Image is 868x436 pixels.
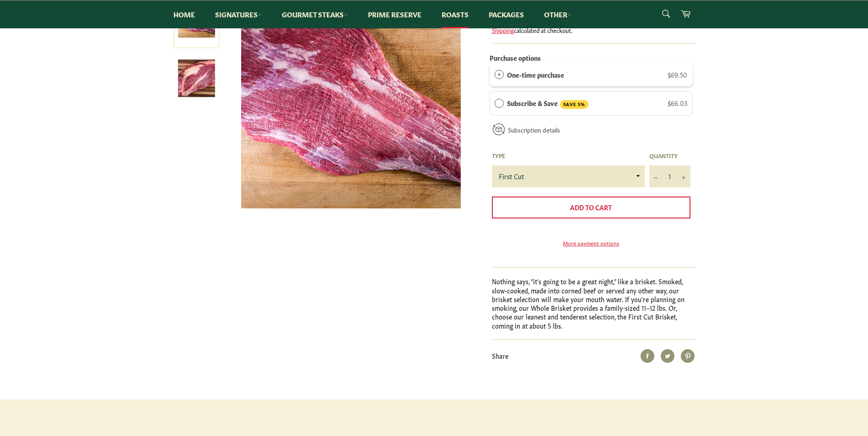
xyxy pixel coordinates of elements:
a: Prime Reserve [359,0,431,28]
div: One-time purchase [495,69,504,80]
img: Brisket [178,60,215,97]
span: SAVE 5% [560,100,588,109]
p: Nothing says, "it's going to be a great night," like a brisket. Smoked, slow-cooked, made into co... [492,277,695,330]
a: Home [164,0,204,28]
button: Increase item quantity by one [677,165,690,187]
span: $69.50 [668,70,687,79]
label: One-time purchase [507,69,564,80]
a: Roasts [432,0,478,28]
a: More payment options [492,239,690,247]
span: Share [492,351,508,360]
a: Gourmet Steaks [273,0,357,28]
label: Subscribe & Save [507,98,588,109]
button: Add to Cart [492,197,690,218]
label: Purchase options [490,53,541,62]
a: Signatures [206,0,271,28]
a: Subscription details [508,125,560,134]
a: Packages [480,0,533,28]
button: Reduce item quantity by one [649,165,663,187]
span: Add to Cart [570,202,612,212]
div: calculated at checkout. [492,26,695,34]
span: $66.03 [668,98,687,107]
a: Shipping [492,26,514,34]
label: Quantity [649,152,690,160]
label: Type [492,152,645,160]
div: Subscribe & Save [495,98,504,108]
a: Other [535,0,581,28]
